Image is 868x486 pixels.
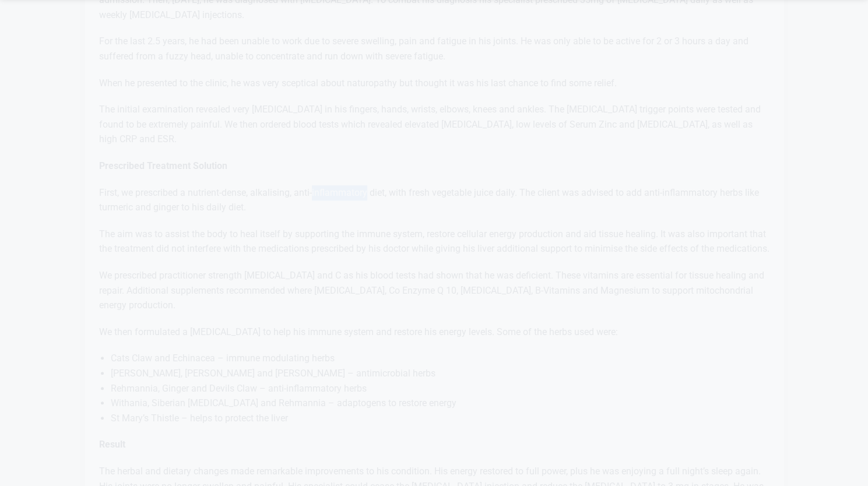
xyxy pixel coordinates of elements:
[99,325,769,340] p: We then formulated a [MEDICAL_DATA] to help his immune system and restore his energy levels. Some...
[111,351,769,366] li: Cats Claw and Echinacea – immune modulating herbs
[99,268,769,313] p: We prescribed practitioner strength [MEDICAL_DATA] and C as his blood tests had shown that he was...
[99,102,769,147] p: The initial examination revealed very [MEDICAL_DATA] in his fingers, hands, wrists, elbows, knees...
[111,411,769,426] li: St Mary’s Thistle – helps to protect the liver
[111,366,769,381] li: [PERSON_NAME], [PERSON_NAME] and [PERSON_NAME] – antimicrobial herbs
[99,160,227,171] strong: Prescribed Treatment Solution
[111,381,769,396] li: Rehmannia, Ginger and Devils Claw – anti-inflammatory herbs
[99,76,769,91] p: When he presented to the clinic, he was very sceptical about naturopathy but thought it was his l...
[99,185,769,215] p: First, we prescribed a nutrient-dense, alkalising, anti-inflammatory diet, with fresh vegetable j...
[99,34,769,64] p: For the last 2.5 years, he had been unable to work due to severe swelling, pain and fatigue in hi...
[99,227,769,256] p: The aim was to assist the body to heal itself by supporting the immune system, restore cellular e...
[111,396,769,411] li: Withania, Siberian [MEDICAL_DATA] and Rehmannia – adaptogens to restore energy
[99,439,125,450] strong: Result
